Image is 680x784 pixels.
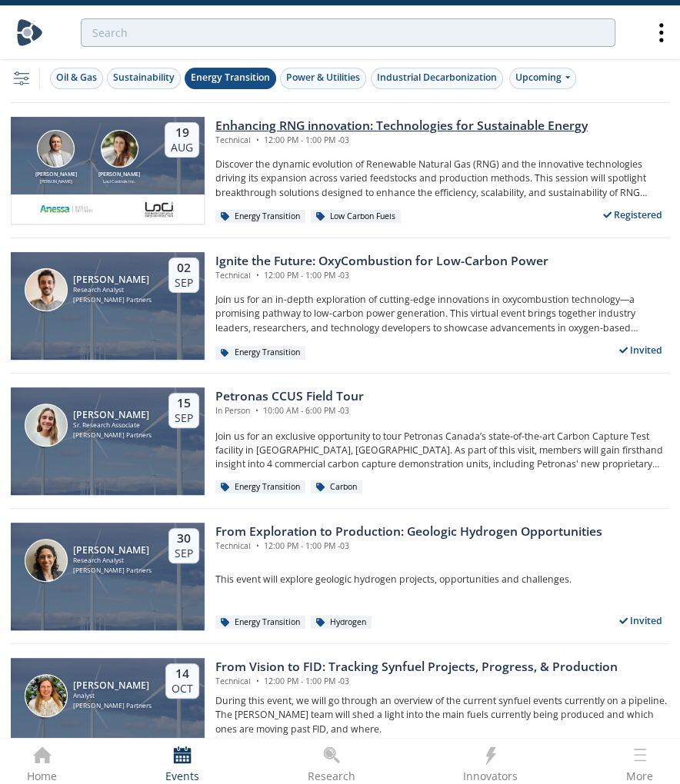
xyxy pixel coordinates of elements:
span: • [252,405,261,416]
div: Sustainability [113,71,175,85]
div: [PERSON_NAME] Partners [73,430,152,440]
span: • [253,135,262,145]
div: Sr. Research Associate [73,420,152,430]
button: Industrial Decarbonization [371,68,503,89]
div: 19 [171,125,193,141]
button: Sustainability [107,68,181,89]
div: Registered [597,205,670,224]
div: [PERSON_NAME] [73,274,152,285]
a: Julieta Vidal [PERSON_NAME] Research Analyst [PERSON_NAME] Partners 30 Sep From Exploration to Pr... [11,523,669,630]
div: [PERSON_NAME] [32,178,80,184]
img: Julieta Vidal [25,539,68,582]
div: [PERSON_NAME] Partners [73,566,152,576]
div: Technical 12:00 PM - 1:00 PM -03 [215,270,548,282]
img: Nicole Neff [101,130,138,168]
div: Energy Transition [215,616,305,630]
div: [PERSON_NAME] [73,680,152,691]
div: Sep [175,546,193,560]
p: Join us for an in-depth exploration of cutting-edge innovations in oxycombustion technology—a pro... [215,293,669,335]
div: [PERSON_NAME] [73,410,152,420]
div: [PERSON_NAME] [32,171,80,179]
div: 14 [172,666,193,682]
div: Invited [613,611,670,630]
div: Analyst [73,691,152,701]
img: 551440aa-d0f4-4a32-b6e2-e91f2a0781fe [39,200,93,218]
button: Oil & Gas [50,68,103,89]
p: Join us for an exclusive opportunity to tour Petronas Canada’s state-of-the-art Carbon Capture Te... [215,430,669,472]
div: Petronas CCUS Field Tour [215,387,364,406]
img: Nicolas Lassalle [25,268,68,311]
div: Aug [171,141,193,154]
div: In Person 10:00 AM - 6:00 PM -03 [215,405,364,417]
div: Upcoming [509,68,576,89]
img: Mora Fernández Jurado [25,404,68,447]
div: Hydrogen [311,616,372,630]
button: Power & Utilities [280,68,366,89]
div: Energy Transition [215,210,305,224]
img: Home [16,19,43,46]
div: Carbon [311,480,362,494]
div: Loci Controls Inc. [95,178,143,184]
div: 30 [175,531,193,546]
div: [PERSON_NAME] [73,545,152,556]
div: Research Analyst [73,556,152,566]
img: Amir Akbari [37,130,75,168]
div: Technical 12:00 PM - 1:00 PM -03 [215,135,588,147]
div: Oct [172,682,193,696]
span: • [253,676,262,686]
img: Catalina Zazkin [25,674,68,717]
img: 2b793097-40cf-4f6d-9bc3-4321a642668f [142,200,176,218]
a: Catalina Zazkin [PERSON_NAME] Analyst [PERSON_NAME] Partners 14 Oct From Vision to FID: Tracking ... [11,658,669,766]
div: Invited [613,341,670,360]
div: Technical 12:00 PM - 1:00 PM -03 [215,676,618,688]
p: Discover the dynamic evolution of Renewable Natural Gas (RNG) and the innovative technologies dri... [215,158,669,200]
div: Industrial Decarbonization [377,71,497,85]
div: Research Analyst [73,285,152,295]
div: Low Carbon Fuels [311,210,401,224]
input: Advanced Search [81,18,615,47]
p: This event will explore geologic hydrogen projects, opportunities and challenges. [215,573,669,586]
span: • [253,540,262,551]
div: [PERSON_NAME] Partners [73,295,152,305]
div: Sep [175,276,193,290]
div: 15 [175,396,193,411]
button: Energy Transition [185,68,276,89]
span: • [253,270,262,281]
div: [PERSON_NAME] Partners [73,701,152,711]
a: Mora Fernández Jurado [PERSON_NAME] Sr. Research Associate [PERSON_NAME] Partners 15 Sep Petronas... [11,387,669,495]
div: [PERSON_NAME] [95,171,143,179]
div: 02 [175,261,193,276]
div: Technical 12:00 PM - 1:00 PM -03 [215,540,602,553]
div: Ignite the Future: OxyCombustion for Low-Carbon Power [215,252,548,271]
div: Power & Utilities [286,71,360,85]
div: From Exploration to Production: Geologic Hydrogen Opportunities [215,523,602,541]
div: Enhancing RNG innovation: Technologies for Sustainable Energy [215,117,588,135]
p: During this event, we will go through an overview of the current synfuel events currently on a pi... [215,694,669,736]
a: Nicolas Lassalle [PERSON_NAME] Research Analyst [PERSON_NAME] Partners 02 Sep Ignite the Future: ... [11,252,669,360]
div: Sep [175,411,193,425]
a: Amir Akbari [PERSON_NAME] [PERSON_NAME] Nicole Neff [PERSON_NAME] Loci Controls Inc. 19 Aug Enhan... [11,117,669,224]
div: From Vision to FID: Tracking Synfuel Projects, Progress, & Production [215,658,618,676]
div: Energy Transition [215,346,305,360]
div: Oil & Gas [56,71,97,85]
div: Energy Transition [191,71,270,85]
div: Energy Transition [215,480,305,494]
